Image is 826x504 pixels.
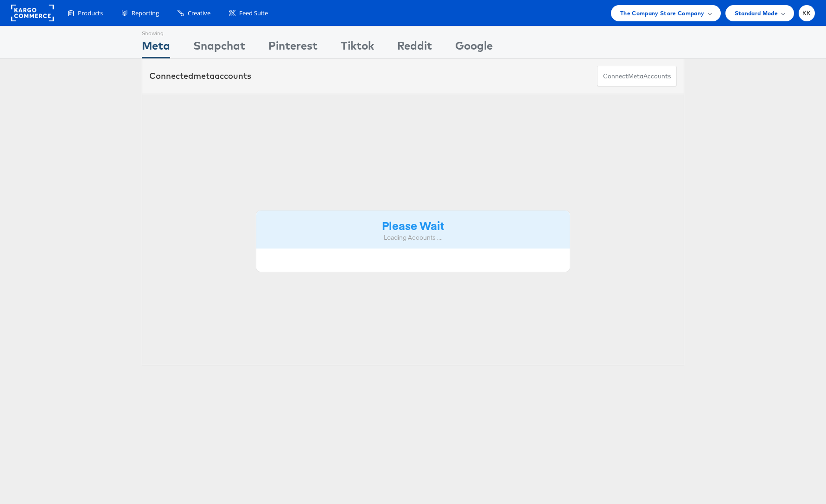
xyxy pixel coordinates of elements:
[341,38,374,58] div: Tiktok
[193,70,215,81] span: meta
[802,10,811,16] span: KK
[268,38,318,58] div: Pinterest
[263,233,563,242] div: Loading Accounts ....
[628,72,643,81] span: meta
[455,38,493,58] div: Google
[149,70,251,82] div: Connected accounts
[78,9,103,18] span: Products
[735,8,778,18] span: Standard Mode
[132,9,159,18] span: Reporting
[142,26,170,38] div: Showing
[397,38,432,58] div: Reddit
[193,38,245,58] div: Snapchat
[239,9,268,18] span: Feed Suite
[620,8,705,18] span: The Company Store Company
[382,217,444,233] strong: Please Wait
[188,9,210,18] span: Creative
[597,66,677,87] button: ConnectmetaAccounts
[142,38,170,58] div: Meta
